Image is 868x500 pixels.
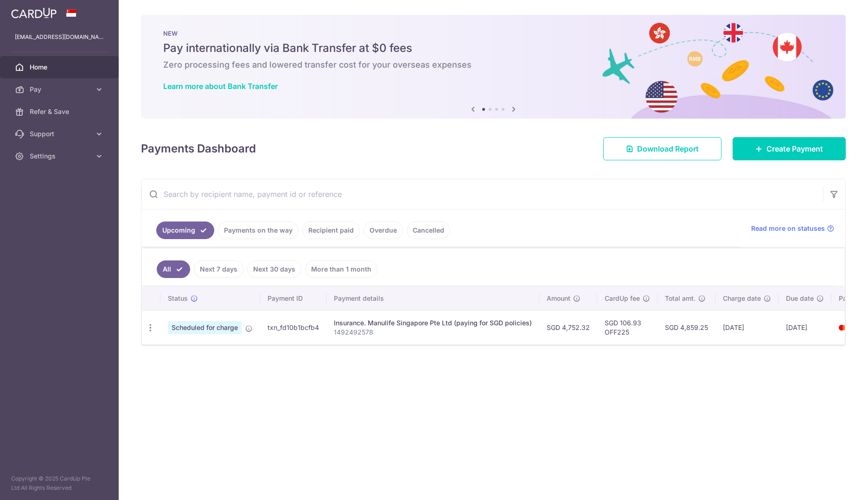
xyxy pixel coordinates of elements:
[302,222,360,239] a: Recipient paid
[597,310,657,344] td: SGD 106.93 OFF225
[30,107,91,116] span: Refer & Save
[605,294,640,303] span: CardUp fee
[30,152,91,161] span: Settings
[141,179,823,209] input: Search by recipient name, payment id or reference
[407,222,450,239] a: Cancelled
[260,310,326,344] td: txn_fd10b1bcfb4
[326,286,539,310] th: Payment details
[141,15,846,119] img: Bank transfer banner
[141,140,256,157] h4: Payments Dashboard
[168,294,188,303] span: Status
[156,222,214,239] a: Upcoming
[260,286,326,310] th: Payment ID
[665,294,696,303] span: Total amt.
[194,260,243,278] a: Next 7 days
[786,294,814,303] span: Due date
[218,222,299,239] a: Payments on the way
[163,30,823,37] p: NEW
[751,224,834,233] a: Read more on statuses
[723,294,761,303] span: Charge date
[11,7,57,19] img: CardUp
[157,260,190,278] a: All
[779,310,831,344] td: [DATE]
[247,260,301,278] a: Next 30 days
[603,137,721,160] a: Download Report
[364,222,403,239] a: Overdue
[30,129,91,139] span: Support
[715,310,779,344] td: [DATE]
[163,82,278,91] a: Learn more about Bank Transfer
[15,32,104,42] p: [EMAIL_ADDRESS][DOMAIN_NAME]
[163,41,823,56] h5: Pay internationally via Bank Transfer at $0 fees
[834,322,853,333] img: Bank Card
[30,85,91,94] span: Pay
[334,328,532,337] p: 1492492578
[637,143,699,154] span: Download Report
[30,63,91,72] span: Home
[163,59,823,70] h6: Zero processing fees and lowered transfer cost for your overseas expenses
[657,310,715,344] td: SGD 4,859.25
[539,310,597,344] td: SGD 4,752.32
[547,294,570,303] span: Amount
[751,224,825,233] span: Read more on statuses
[733,137,846,160] a: Create Payment
[305,260,377,278] a: More than 1 month
[766,143,823,154] span: Create Payment
[168,321,242,334] span: Scheduled for charge
[334,318,532,328] div: Insurance. Manulife Singapore Pte Ltd (paying for SGD policies)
